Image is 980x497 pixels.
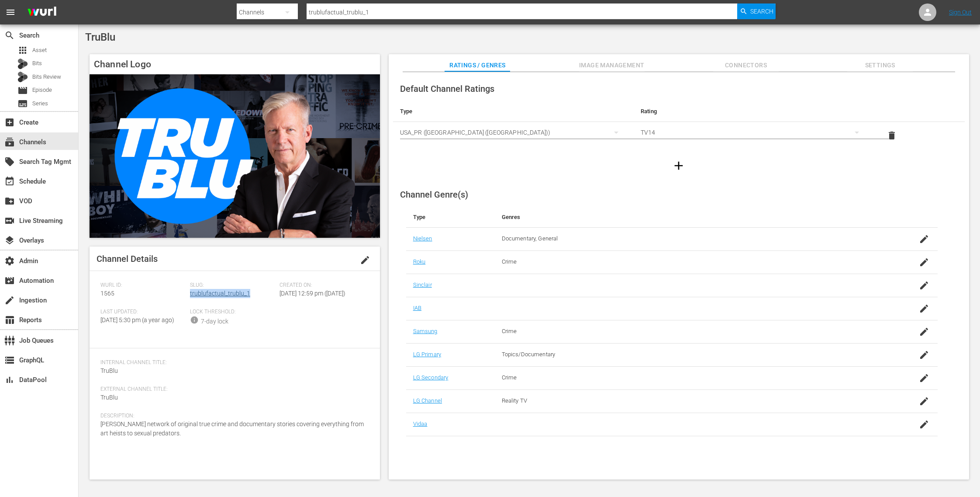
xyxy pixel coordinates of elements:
span: Bits [32,59,42,68]
a: LG Channel [413,397,442,404]
a: trublufactual_trublu_1 [190,290,250,297]
button: Search [737,3,776,19]
span: TruBlu [100,394,118,401]
span: info [190,316,199,324]
span: Admin [4,256,15,266]
table: simple table [393,101,965,149]
span: VOD [4,196,15,206]
th: Genres [495,207,879,228]
span: menu [5,7,16,17]
a: Samsung [413,328,438,334]
a: Vidaa [413,421,428,427]
div: 7-day lock [201,317,228,326]
span: Overlays [4,235,15,246]
div: Bits Review [17,72,28,82]
img: ans4CAIJ8jUAAAAAAAAAAAAAAAAAAAAAAAAgQb4GAAAAAAAAAAAAAAAAAAAAAAAAJMjXAAAAAAAAAAAAAAAAAAAAAAAAgAT5G... [21,2,63,23]
div: TV14 [641,120,867,145]
span: Create [4,117,15,128]
th: Type [406,207,495,228]
a: Nielsen [413,235,432,242]
span: Asset [32,46,47,55]
span: Image Management [579,60,645,71]
span: Series [32,99,48,108]
a: Sign Out [949,9,972,16]
span: Asset [17,45,28,56]
a: LG Primary [413,351,441,358]
h4: Channel Logo [90,54,380,74]
span: Channels [4,137,15,147]
span: edit [360,255,370,265]
span: Internal Channel Title: [100,359,365,366]
span: DataPool [4,375,15,385]
span: Wurl ID: [100,282,186,289]
a: Roku [413,258,426,265]
button: delete [881,125,902,146]
span: [DATE] 5:30 pm (a year ago) [100,316,174,323]
div: Bits [17,59,28,69]
a: Sinclair [413,282,432,288]
button: edit [355,250,376,271]
img: TruBlu [90,74,380,238]
a: IAB [413,305,421,311]
span: Live Streaming [4,215,15,226]
span: Created On: [280,282,365,289]
span: TruBlu [100,367,118,374]
span: Channel Details [97,254,158,264]
span: Episode [32,86,52,94]
span: Description: [100,413,365,420]
span: Automation [4,275,15,286]
span: Search Tag Mgmt [4,156,15,167]
span: Reports [4,315,15,325]
span: [PERSON_NAME] network of original true crime and documentary stories covering everything from art... [100,421,364,437]
span: External Channel Title: [100,386,365,393]
span: Ingestion [4,295,15,306]
span: Channel Genre(s) [400,189,468,200]
th: Type [393,101,634,122]
span: [DATE] 12:59 pm ([DATE]) [280,290,345,297]
span: Last Updated: [100,309,186,316]
div: USA_PR ([GEOGRAPHIC_DATA] ([GEOGRAPHIC_DATA])) [400,120,627,145]
span: Episode [17,85,28,96]
span: Bits Review [32,73,61,81]
span: Job Queues [4,335,15,346]
span: 1565 [100,290,114,297]
th: Rating [634,101,874,122]
span: GraphQL [4,355,15,365]
a: LG Secondary [413,374,449,381]
span: Slug: [190,282,275,289]
span: Search [4,30,15,41]
span: Connectors [713,60,779,71]
span: Lock Threshold: [190,309,275,316]
span: Schedule [4,176,15,187]
span: TruBlu [85,31,115,43]
span: Series [17,98,28,109]
span: Default Channel Ratings [400,83,494,94]
span: Ratings / Genres [445,60,510,71]
span: Search [750,3,773,19]
span: Settings [847,60,913,71]
span: delete [887,130,897,141]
